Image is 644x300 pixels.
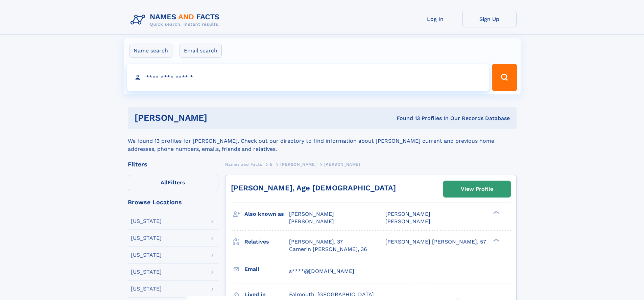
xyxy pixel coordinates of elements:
[289,291,374,298] span: Falmouth, [GEOGRAPHIC_DATA]
[492,64,517,91] button: Search Button
[270,162,273,167] span: E
[129,44,172,58] label: Name search
[289,218,334,225] span: [PERSON_NAME]
[408,11,462,27] a: Log In
[462,11,517,27] a: Sign Up
[244,263,289,275] h3: Email
[385,238,486,246] a: [PERSON_NAME] [PERSON_NAME], 57
[280,162,316,167] span: [PERSON_NAME]
[131,252,162,258] div: [US_STATE]
[128,11,225,29] img: Logo Names and Facts
[492,238,500,242] div: ❯
[131,218,162,224] div: [US_STATE]
[244,236,289,248] h3: Relatives
[135,114,302,122] h1: [PERSON_NAME]
[131,235,162,241] div: [US_STATE]
[131,269,162,275] div: [US_STATE]
[302,115,510,122] div: Found 13 Profiles In Our Records Database
[385,218,430,225] span: [PERSON_NAME]
[128,161,218,167] div: Filters
[270,160,273,168] a: E
[231,184,396,192] a: [PERSON_NAME], Age [DEMOGRAPHIC_DATA]
[244,208,289,220] h3: Also known as
[180,44,222,58] label: Email search
[225,160,262,168] a: Names and Facts
[324,162,360,167] span: [PERSON_NAME]
[289,246,367,253] a: Camerin [PERSON_NAME], 36
[131,286,162,292] div: [US_STATE]
[127,64,489,91] input: search input
[492,210,500,215] div: ❯
[128,175,218,191] label: Filters
[280,160,316,168] a: [PERSON_NAME]
[128,129,517,153] div: We found 13 profiles for [PERSON_NAME]. Check out our directory to find information about [PERSON...
[289,211,334,217] span: [PERSON_NAME]
[161,179,168,186] span: All
[289,238,343,246] a: [PERSON_NAME], 37
[385,211,430,217] span: [PERSON_NAME]
[128,199,218,205] div: Browse Locations
[444,181,510,197] a: View Profile
[461,181,493,197] div: View Profile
